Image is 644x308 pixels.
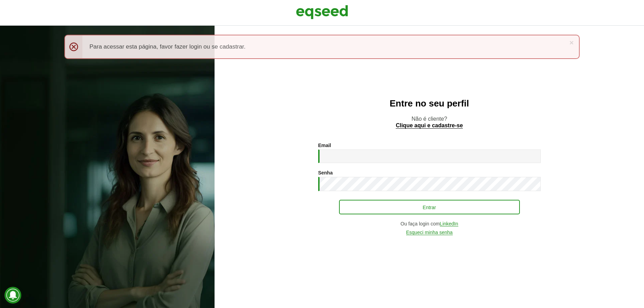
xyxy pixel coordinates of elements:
[318,221,541,226] div: Ou faça login com
[296,3,348,21] img: EqSeed Logo
[339,200,520,214] button: Entrar
[396,123,463,129] a: Clique aqui e cadastre-se
[228,115,630,129] p: Não é cliente?
[228,99,630,109] h2: Entre no seu perfil
[318,170,333,175] label: Senha
[570,39,574,46] a: ×
[64,35,580,59] div: Para acessar esta página, favor fazer login ou se cadastrar.
[406,230,453,235] a: Esqueci minha senha
[440,221,458,226] a: LinkedIn
[318,143,331,148] label: Email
